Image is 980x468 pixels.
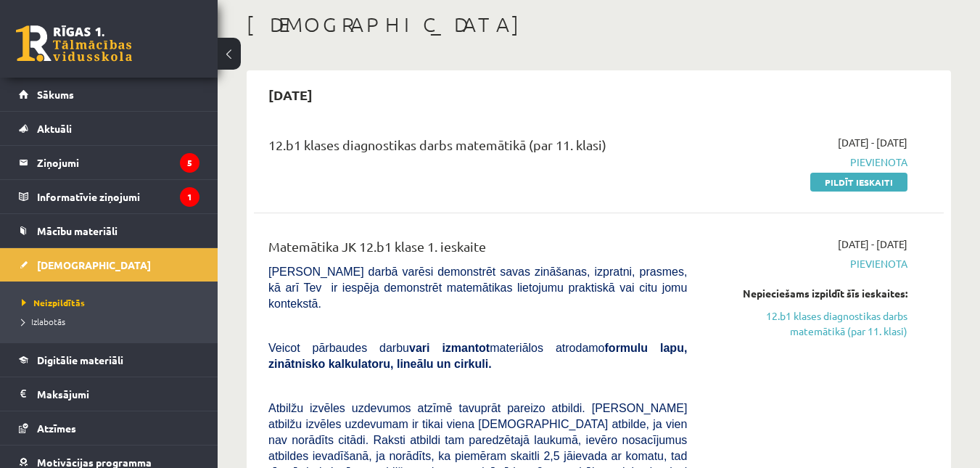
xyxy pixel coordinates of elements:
[254,78,327,112] h2: [DATE]
[709,286,907,301] div: Nepieciešams izpildīt šīs ieskaites:
[37,422,76,435] span: Atzīmes
[709,308,907,339] a: 12.b1 klases diagnostikas darbs matemātikā (par 11. klasi)
[268,135,687,162] div: 12.b1 klases diagnostikas darbs matemātikā (par 11. klasi)
[268,237,687,263] div: Matemātika JK 12.b1 klase 1. ieskaite
[709,155,907,170] span: Pievienota
[22,297,85,308] span: Neizpildītās
[838,135,907,150] span: [DATE] - [DATE]
[19,248,199,282] a: [DEMOGRAPHIC_DATA]
[19,214,199,247] a: Mācību materiāli
[37,122,72,135] span: Aktuāli
[37,146,199,179] legend: Ziņojumi
[409,342,490,354] b: vari izmantot
[37,258,151,271] span: [DEMOGRAPHIC_DATA]
[247,12,951,37] h1: [DEMOGRAPHIC_DATA]
[19,411,199,445] a: Atzīmes
[37,224,118,237] span: Mācību materiāli
[19,146,199,179] a: Ziņojumi5
[19,112,199,145] a: Aktuāli
[268,342,687,370] span: Veicot pārbaudes darbu materiālos atrodamo
[37,377,199,411] legend: Maksājumi
[180,187,199,207] i: 1
[810,173,907,192] a: Pildīt ieskaiti
[19,78,199,111] a: Sākums
[19,180,199,213] a: Informatīvie ziņojumi1
[37,353,123,366] span: Digitālie materiāli
[22,316,65,327] span: Izlabotās
[268,266,687,310] span: [PERSON_NAME] darbā varēsi demonstrēt savas zināšanas, izpratni, prasmes, kā arī Tev ir iespēja d...
[16,25,132,62] a: Rīgas 1. Tālmācības vidusskola
[22,296,203,309] a: Neizpildītās
[838,237,907,252] span: [DATE] - [DATE]
[19,343,199,377] a: Digitālie materiāli
[37,180,199,213] legend: Informatīvie ziņojumi
[180,153,199,173] i: 5
[37,88,74,101] span: Sākums
[268,342,687,370] b: formulu lapu, zinātnisko kalkulatoru, lineālu un cirkuli.
[709,256,907,271] span: Pievienota
[19,377,199,411] a: Maksājumi
[22,315,203,328] a: Izlabotās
